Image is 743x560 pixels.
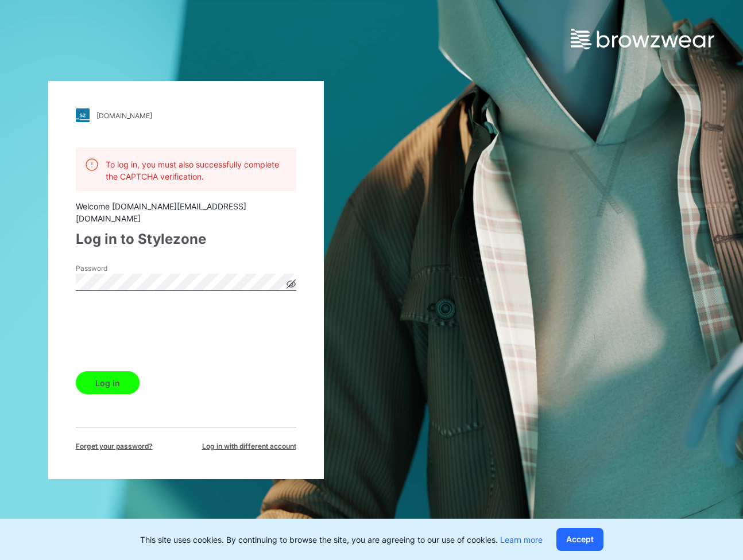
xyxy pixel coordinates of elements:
label: Password [76,263,156,274]
img: stylezone-logo.562084cfcfab977791bfbf7441f1a819.svg [76,108,90,122]
div: Welcome [DOMAIN_NAME][EMAIL_ADDRESS][DOMAIN_NAME] [76,200,296,224]
p: This site uses cookies. By continuing to browse the site, you are agreeing to our use of cookies. [140,534,543,546]
button: Accept [556,528,603,551]
a: [DOMAIN_NAME] [76,108,296,122]
p: To log in, you must also successfully complete the CAPTCHA verification. [106,158,287,182]
span: Log in with different account [202,441,296,452]
div: Log in to Stylezone [76,229,296,250]
a: Learn more [500,535,543,545]
img: browzwear-logo.e42bd6dac1945053ebaf764b6aa21510.svg [571,29,714,49]
iframe: reCAPTCHA [76,308,250,353]
div: [DOMAIN_NAME] [96,111,152,120]
img: alert.76a3ded3c87c6ed799a365e1fca291d4.svg [85,158,99,172]
span: Forget your password? [76,441,153,452]
button: Log in [76,371,140,394]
